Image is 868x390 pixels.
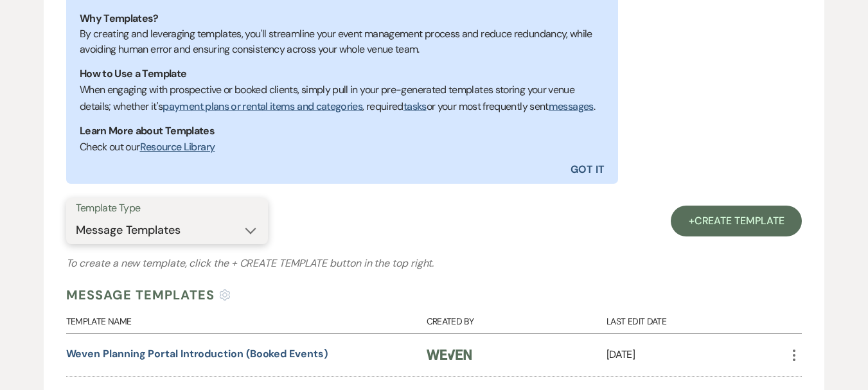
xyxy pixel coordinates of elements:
h4: Message Templates [66,285,215,305]
a: messages [549,100,594,113]
span: Create Template [695,214,784,227]
div: Last Edit Date [607,305,786,333]
div: By creating and leveraging templates, you'll streamline your event management process and reduce ... [80,26,605,57]
h1: Learn More about Templates [80,123,605,139]
img: Weven Logo [427,350,472,360]
p: Check out our [80,139,605,155]
h1: Why Templates? [80,11,605,26]
label: Template Type [76,199,258,218]
a: tasks [403,100,427,113]
span: + Create Template [231,256,328,270]
p: When engaging with prospective or booked clients, simply pull in your pre-generated templates sto... [80,82,605,114]
a: Weven Planning Portal Introduction (Booked Events) [66,347,328,360]
p: [DATE] [607,346,786,363]
button: Got It [342,155,618,184]
div: Template Name [66,305,427,333]
a: payment plans or rental items and categories [163,100,362,113]
h3: To create a new template, click the button in the top right. [66,256,802,271]
div: Created By [427,305,607,333]
h1: How to Use a Template [80,66,605,82]
a: +Create Template [671,206,802,236]
a: Resource Library [140,140,215,154]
